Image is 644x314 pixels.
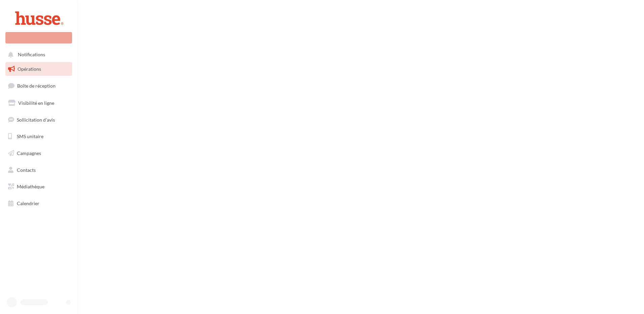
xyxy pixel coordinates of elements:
[17,83,56,89] span: Boîte de réception
[5,32,72,43] div: Nouvelle campagne
[18,52,45,58] span: Notifications
[4,78,73,93] a: Boîte de réception
[17,133,43,139] span: SMS unitaire
[4,196,73,211] a: Calendrier
[17,167,36,173] span: Contacts
[17,117,55,122] span: Sollicitation d'avis
[17,150,41,156] span: Campagnes
[17,200,39,206] span: Calendrier
[4,96,73,110] a: Visibilité en ligne
[17,184,44,189] span: Médiathèque
[4,163,73,177] a: Contacts
[4,62,73,76] a: Opérations
[18,100,54,106] span: Visibilité en ligne
[4,146,73,160] a: Campagnes
[4,180,73,194] a: Médiathèque
[18,66,41,72] span: Opérations
[4,129,73,144] a: SMS unitaire
[4,113,73,127] a: Sollicitation d'avis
